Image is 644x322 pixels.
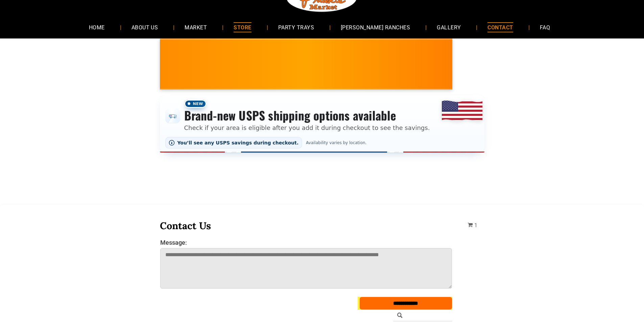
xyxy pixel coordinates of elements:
[487,22,513,32] span: CONTACT
[530,18,560,36] a: FAQ
[427,18,471,36] a: GALLERY
[268,18,324,36] a: PARTY TRAYS
[174,18,217,36] a: MARKET
[477,18,523,36] a: CONTACT
[160,239,452,246] label: Message:
[474,222,477,229] span: 1
[331,18,420,36] a: [PERSON_NAME] RANCHES
[160,219,453,232] h3: Contact Us
[450,69,583,80] span: [PERSON_NAME] MARKET
[184,108,430,123] h3: Brand-new USPS shipping options available
[223,18,261,36] a: STORE
[177,140,299,145] span: You’ll see any USPS savings during checkout.
[79,18,115,36] a: HOME
[160,95,484,153] div: Shipping options announcement
[184,123,430,132] p: Check if your area is eligible after you add it during checkout to see the savings.
[305,140,368,145] span: Availability varies by location.
[121,18,168,36] a: ABOUT US
[184,100,207,108] span: New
